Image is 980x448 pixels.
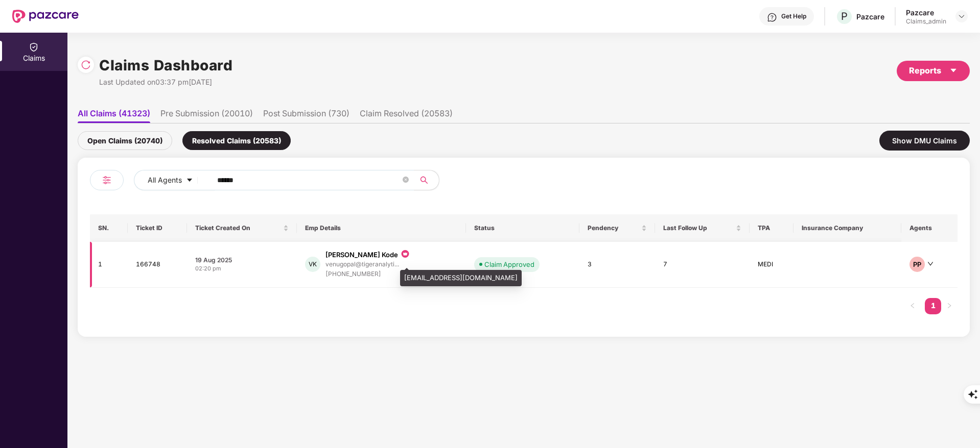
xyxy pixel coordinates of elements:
div: Open Claims (20740) [78,131,172,150]
span: Ticket Created On [195,224,281,232]
span: All Agents [148,175,182,186]
span: left [909,303,916,309]
img: svg+xml;base64,PHN2ZyBpZD0iQ2xhaW0iIHhtbG5zPSJodHRwOi8vd3d3LnczLm9yZy8yMDAwL3N2ZyIgd2lkdGg9IjIwIi... [29,42,39,52]
div: Claims_admin [906,17,946,26]
th: Ticket Created On [187,214,297,242]
td: MEDI [750,242,794,288]
div: Reports [909,64,958,77]
div: [PERSON_NAME] Kode [325,250,398,260]
td: 166748 [128,242,188,288]
button: All Agentscaret-down [134,170,215,190]
li: All Claims (41323) [78,108,150,123]
button: right [941,298,958,314]
div: 19 Aug 2025 [195,256,289,264]
img: icon [400,248,410,260]
span: close-circle [403,176,409,185]
span: P [841,10,848,22]
div: [EMAIL_ADDRESS][DOMAIN_NAME] [400,270,522,286]
th: Pendency [579,214,656,242]
button: search [414,170,439,190]
th: TPA [750,214,794,242]
th: Insurance Company [794,214,901,242]
th: Ticket ID [128,214,188,242]
button: left [904,298,921,314]
div: Show DMU Claims [879,131,970,151]
td: 7 [655,242,750,288]
div: Get Help [781,12,806,20]
th: Status [466,214,579,242]
span: right [946,303,952,309]
li: Pre Submission (20010) [160,108,253,123]
img: New Pazcare Logo [12,10,79,23]
th: Emp Details [297,214,465,242]
span: caret-down [949,66,958,74]
span: Last Follow Up [663,224,734,232]
span: Pendency [588,224,640,232]
span: close-circle [403,177,409,183]
div: Pazcare [906,8,946,17]
td: 1 [90,242,128,288]
li: 1 [925,298,941,314]
img: svg+xml;base64,PHN2ZyB4bWxucz0iaHR0cDovL3d3dy53My5vcmcvMjAwMC9zdmciIHdpZHRoPSIyNCIgaGVpZ2h0PSIyNC... [101,174,113,186]
th: Agents [901,214,958,242]
li: Previous Page [904,298,921,314]
h1: Claims Dashboard [99,54,232,77]
img: svg+xml;base64,PHN2ZyBpZD0iUmVsb2FkLTMyeDMyIiB4bWxucz0iaHR0cDovL3d3dy53My5vcmcvMjAwMC9zdmciIHdpZH... [81,60,91,70]
div: 02:20 pm [195,264,289,273]
div: [PHONE_NUMBER] [325,269,410,279]
span: down [927,261,934,267]
li: Claim Resolved (20583) [360,108,453,123]
img: svg+xml;base64,PHN2ZyBpZD0iRHJvcGRvd24tMzJ4MzIiIHhtbG5zPSJodHRwOi8vd3d3LnczLm9yZy8yMDAwL3N2ZyIgd2... [958,12,966,20]
li: Post Submission (730) [263,108,349,123]
th: Last Follow Up [655,214,750,242]
a: 1 [925,298,941,313]
div: PP [909,257,925,272]
div: Last Updated on 03:37 pm[DATE] [99,77,232,88]
td: 3 [579,242,656,288]
span: search [414,176,434,184]
div: venugopal@tigeranalyti... [325,261,399,267]
li: Next Page [941,298,958,314]
img: svg+xml;base64,PHN2ZyBpZD0iSGVscC0zMngzMiIgeG1sbnM9Imh0dHA6Ly93d3cudzMub3JnLzIwMDAvc3ZnIiB3aWR0aD... [767,12,777,22]
div: Claim Approved [484,259,534,269]
div: Resolved Claims (20583) [182,131,291,150]
div: Pazcare [856,12,884,21]
div: VK [305,257,320,272]
span: caret-down [186,177,193,185]
th: SN. [90,214,128,242]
